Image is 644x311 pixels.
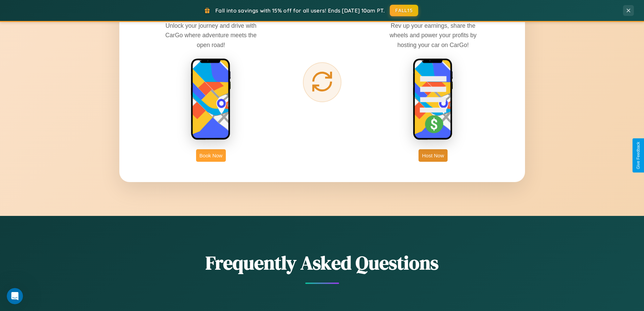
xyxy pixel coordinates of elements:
iframe: Intercom live chat [7,288,23,304]
h2: Frequently Asked Questions [119,250,525,276]
span: Fall into savings with 15% off for all users! Ends [DATE] 10am PT. [215,7,385,14]
img: host phone [413,58,453,141]
button: Book Now [196,149,226,162]
p: Unlock your journey and drive with CarGo where adventure meets the open road! [160,21,262,49]
button: Host Now [419,149,447,162]
p: Rev up your earnings, share the wheels and power your profits by hosting your car on CarGo! [382,21,484,49]
button: FALL15 [390,5,418,16]
div: Give Feedback [636,142,641,169]
img: rent phone [191,58,231,141]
